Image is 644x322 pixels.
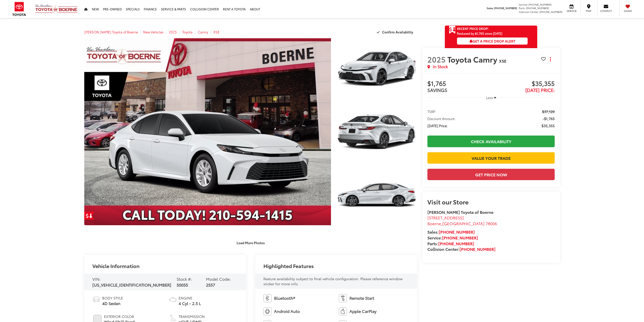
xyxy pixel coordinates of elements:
[494,6,517,10] span: [PHONE_NUMBER]
[543,116,555,121] span: -$1,765
[439,229,475,235] a: [PHONE_NUMBER]
[449,26,455,34] span: Get Price Drop Alert
[427,209,493,215] strong: [PERSON_NAME] Toyota of Boerne
[542,109,555,114] span: $37,120
[519,3,528,6] span: Service
[460,246,495,252] a: [PHONE_NUMBER]
[546,55,555,64] button: Actions
[499,58,506,64] span: XSE
[339,307,347,315] img: Apple CarPlay
[374,28,417,36] button: Confirm Availability
[349,308,377,314] span: Apple CarPlay
[427,198,555,205] h2: Visit our Store
[427,229,475,235] strong: Sales:
[169,30,177,34] a: 2025
[600,9,612,13] span: Contact
[447,54,499,65] span: Toyota Camry
[206,282,215,288] span: 2557
[198,30,208,34] a: Camry
[35,4,78,14] img: Vic Vaughan Toyota of Boerne
[427,169,555,180] button: Get Price Now
[438,240,474,246] a: [PHONE_NUMBER]
[179,314,205,319] span: Transmission
[92,263,139,269] h2: Vehicle Information
[349,295,374,301] span: Remote Start
[337,38,417,99] a: Expand Photo 1
[445,26,537,32] a: Get Price Drop Alert Recent Price Drop!
[484,93,499,102] button: Less
[82,37,334,226] img: 2025 Toyota Camry XSE
[337,102,417,162] a: Expand Photo 2
[143,30,163,34] a: New Vehicles
[177,282,188,288] span: 50055
[566,9,577,13] span: Service
[486,220,497,226] span: 78006
[491,80,555,88] span: $35,355
[274,308,300,314] span: Android Auto
[433,64,448,69] span: In Stock
[102,295,123,300] span: Body Style
[336,37,418,99] img: 2025 Toyota Camry XSE
[427,220,441,226] span: Boerne
[336,101,418,163] img: 2025 Toyota Camry XSE
[337,165,417,225] a: Expand Photo 3
[263,307,272,315] img: Android Auto
[542,123,555,128] span: $35,355
[427,136,555,147] a: Check Availability
[233,238,268,247] button: Load More Photos
[427,215,497,226] a: [STREET_ADDRESS] Boerne,[GEOGRAPHIC_DATA] 78006
[427,54,446,65] span: 2025
[84,30,138,34] a: [PERSON_NAME] Toyota of Boerne
[213,30,220,34] a: XSE
[442,220,485,226] span: [GEOGRAPHIC_DATA]
[336,164,418,226] img: 2025 Toyota Camry XSE
[427,109,436,114] span: TSRP:
[427,220,497,226] span: ,
[182,30,193,34] a: Toyota
[84,38,331,225] a: Expand Photo 0
[427,246,495,252] strong: Collision Center:
[457,26,488,31] span: Recent Price Drop!
[177,276,192,282] span: Stock #:
[528,3,552,6] span: [PHONE_NUMBER]
[263,294,272,302] img: Bluetooth®
[92,282,171,288] span: [US_VEHICLE_IDENTIFICATION_NUMBER]
[550,57,551,61] span: dropdown dots
[427,215,464,220] span: [STREET_ADDRESS]
[457,32,528,35] span: Reduced by $1,765 since [DATE]
[179,300,201,306] span: 4 Cyl - 2.5 L
[84,212,94,220] a: Get Price Drop Alert
[179,295,201,300] span: Engine
[427,87,447,93] span: SAVINGS
[274,295,295,301] span: Bluetooth®
[263,276,403,286] span: Feature availability subject to final vehicle configuration. Please reference window sticker for ...
[469,39,515,44] span: Get a Price Drop Alert
[339,294,347,302] img: Remote Start
[427,235,478,240] strong: Service:
[102,300,123,306] span: 4D Sedan
[206,276,231,282] span: Model Code:
[622,9,633,13] span: Saved
[104,314,135,319] span: Exterior Color
[263,263,314,269] h2: Highlighted Features
[427,123,448,128] span: [DATE] Price:
[539,10,563,14] span: [PHONE_NUMBER]
[486,95,493,100] span: Less
[526,6,549,10] span: [PHONE_NUMBER]
[525,87,555,93] span: [DATE] Price:
[519,10,538,14] span: Collision Center
[427,240,474,246] strong: Parts:
[583,9,594,13] span: Map
[92,276,100,282] span: VIN:
[427,152,555,164] a: Value Your Trade
[427,80,491,88] span: $1,765
[487,6,493,10] span: Sales
[382,30,413,34] span: Confirm Availability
